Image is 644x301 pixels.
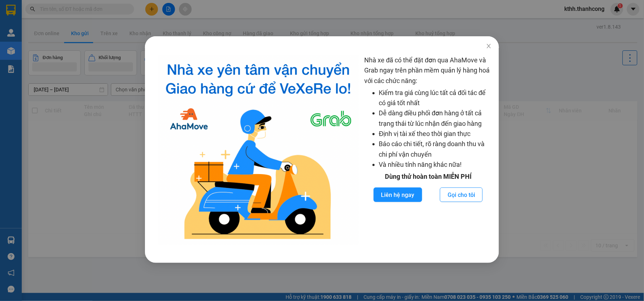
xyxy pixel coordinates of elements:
span: close [486,43,492,49]
li: Định vị tài xế theo thời gian thực [379,129,492,139]
li: Kiểm tra giá cùng lúc tất cả đối tác để có giá tốt nhất [379,88,492,108]
button: Close [479,36,499,57]
span: Liên hệ ngay [381,190,415,199]
span: Gọi cho tôi [448,190,475,199]
li: Và nhiều tính năng khác nữa! [379,160,492,170]
img: logo [158,55,359,245]
li: Dễ dàng điều phối đơn hàng ở tất cả trạng thái từ lúc nhận đến giao hàng [379,108,492,129]
div: Dùng thử hoàn toàn MIỄN PHÍ [365,172,492,182]
button: Liên hệ ngay [374,187,422,202]
li: Báo cáo chi tiết, rõ ràng doanh thu và chi phí vận chuyển [379,139,492,160]
button: Gọi cho tôi [440,187,483,202]
div: Nhà xe đã có thể đặt đơn qua AhaMove và Grab ngay trên phần mềm quản lý hàng hoá với các chức năng: [365,55,492,245]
